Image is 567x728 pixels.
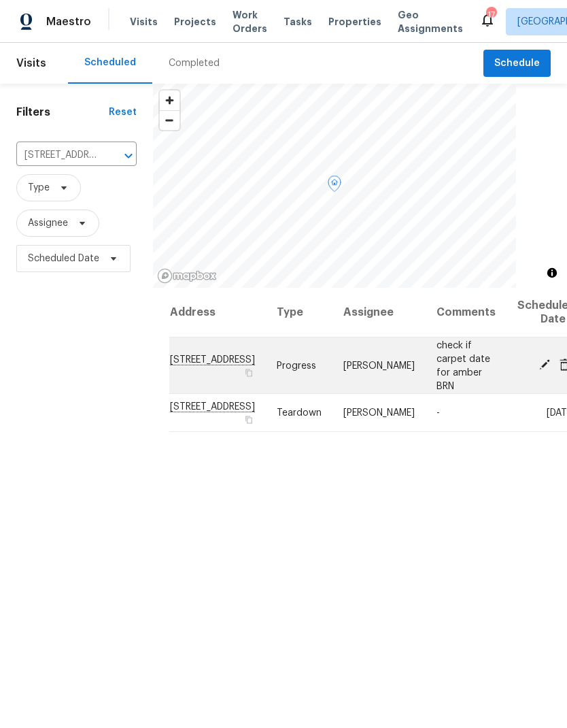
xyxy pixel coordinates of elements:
[548,265,556,280] span: Toggle attribution
[153,84,516,288] canvas: Map
[16,105,109,119] h1: Filters
[544,265,560,281] button: Toggle attribution
[343,408,415,418] span: [PERSON_NAME]
[130,15,158,29] span: Visits
[534,359,555,371] span: Edit
[160,111,179,130] span: Zoom out
[266,288,332,337] th: Type
[233,8,267,35] span: Work Orders
[283,17,312,27] span: Tasks
[426,288,506,337] th: Comments
[436,408,440,418] span: -
[277,361,316,370] span: Progress
[46,15,91,29] span: Maestro
[160,110,179,130] button: Zoom out
[160,90,179,110] button: Zoom in
[169,288,266,337] th: Address
[16,48,46,78] span: Visits
[494,55,540,72] span: Schedule
[243,366,255,378] button: Copy Address
[169,56,220,70] div: Completed
[398,8,463,35] span: Geo Assignments
[84,56,136,69] div: Scheduled
[483,50,551,78] button: Schedule
[436,340,490,391] span: check if carpet date for amber BRN
[28,181,50,195] span: Type
[28,216,68,230] span: Assignee
[109,105,137,119] div: Reset
[328,176,341,197] div: Map marker
[243,414,255,426] button: Copy Address
[174,15,216,29] span: Projects
[486,8,496,22] div: 17
[277,408,322,418] span: Teardown
[28,252,99,265] span: Scheduled Date
[332,288,426,337] th: Assignee
[343,361,415,370] span: [PERSON_NAME]
[119,146,138,165] button: Open
[16,145,99,166] input: Search for an address...
[157,268,217,284] a: Mapbox homepage
[328,15,381,29] span: Properties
